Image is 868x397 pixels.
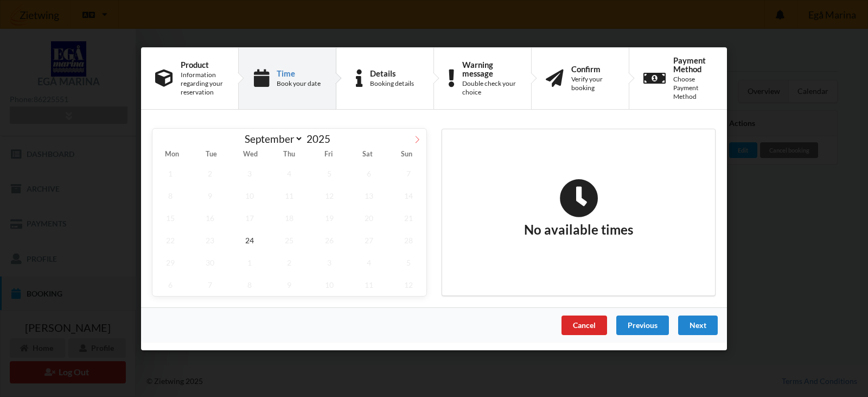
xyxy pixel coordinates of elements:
span: September 23, 2025 [192,229,228,251]
span: September 27, 2025 [351,229,387,251]
span: September 24, 2025 [232,229,267,251]
div: Time [277,68,321,77]
span: September 14, 2025 [391,184,426,206]
span: October 10, 2025 [311,273,347,295]
span: October 8, 2025 [232,273,267,295]
span: September 11, 2025 [272,184,308,206]
span: Tue [192,151,231,158]
span: October 11, 2025 [351,273,387,295]
span: Thu [270,151,309,158]
div: Payment Method [673,55,713,73]
span: September 30, 2025 [192,251,228,273]
input: Year [303,133,339,145]
span: September 15, 2025 [152,206,188,229]
span: October 1, 2025 [232,251,267,273]
span: Wed [231,151,270,158]
div: Book your date [277,79,321,88]
span: September 4, 2025 [272,162,308,184]
span: Fri [309,151,348,158]
div: Booking details [370,79,414,88]
h2: No available times [524,178,633,238]
span: September 10, 2025 [232,184,267,206]
span: September 17, 2025 [232,206,267,229]
span: October 5, 2025 [391,251,426,273]
span: September 25, 2025 [272,229,308,251]
span: October 9, 2025 [272,273,308,295]
span: September 3, 2025 [232,162,267,184]
span: September 29, 2025 [152,251,188,273]
span: October 3, 2025 [311,251,347,273]
span: September 18, 2025 [272,206,308,229]
div: Information regarding your reservation [181,71,224,97]
div: Warning message [462,60,517,77]
div: Confirm [571,64,615,73]
div: Double check your choice [462,79,517,97]
span: September 1, 2025 [152,162,188,184]
span: September 16, 2025 [192,206,228,229]
span: October 6, 2025 [152,273,188,295]
span: September 19, 2025 [311,206,347,229]
span: September 12, 2025 [311,184,347,206]
div: Verify your booking [571,75,615,92]
span: September 13, 2025 [351,184,387,206]
span: September 22, 2025 [152,229,188,251]
span: September 8, 2025 [152,184,188,206]
span: September 5, 2025 [311,162,347,184]
span: September 2, 2025 [192,162,228,184]
span: October 4, 2025 [351,251,387,273]
span: October 7, 2025 [192,273,228,295]
div: Previous [616,315,669,335]
span: October 2, 2025 [272,251,308,273]
select: Month [240,132,304,146]
span: September 9, 2025 [192,184,228,206]
div: Details [370,68,414,77]
span: Sun [387,151,426,158]
div: Product [181,60,224,68]
div: Next [678,315,718,335]
span: September 6, 2025 [351,162,387,184]
span: September 20, 2025 [351,206,387,229]
span: September 7, 2025 [391,162,426,184]
span: Mon [152,151,192,158]
div: Choose Payment Method [673,75,713,101]
span: October 12, 2025 [391,273,426,295]
div: Cancel [561,315,607,335]
span: September 28, 2025 [391,229,426,251]
span: September 26, 2025 [311,229,347,251]
span: Sat [348,151,387,158]
span: September 21, 2025 [391,206,426,229]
